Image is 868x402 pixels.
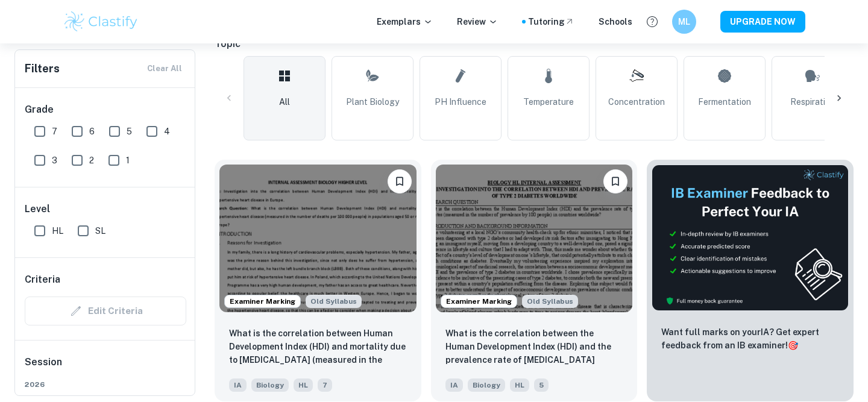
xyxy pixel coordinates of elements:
[534,378,549,392] span: 5
[89,125,95,138] span: 6
[647,160,854,401] a: ThumbnailWant full marks on yourIA? Get expert feedback from an IB examiner!
[95,224,105,237] span: SL
[431,160,638,401] a: Examiner MarkingStarting from the May 2025 session, the Biology IA requirements have changed. It'...
[25,202,186,216] h6: Level
[790,95,835,108] span: Respiration
[377,15,433,28] p: Exemplars
[698,95,751,108] span: Fermentation
[457,15,498,28] p: Review
[652,165,849,311] img: Thumbnail
[63,10,139,34] img: Clastify logo
[127,125,132,138] span: 5
[445,378,463,392] span: IA
[445,327,623,368] p: What is the correlation between the Human Development Index (HDI) and the prevalence rate of type...
[294,378,313,392] span: HL
[25,297,186,325] div: Criteria filters are unavailable when searching by topic
[346,95,399,108] span: Plant Biology
[388,169,412,193] button: Bookmark
[522,295,578,308] span: Old Syllabus
[661,325,839,352] p: Want full marks on your IA ? Get expert feedback from an IB examiner!
[603,169,627,193] button: Bookmark
[164,125,170,138] span: 4
[52,125,57,138] span: 7
[435,95,486,108] span: pH Influence
[441,296,517,307] span: Examiner Marking
[25,60,60,77] h6: Filters
[788,341,798,350] span: 🎯
[678,15,691,28] h6: ML
[215,160,421,401] a: Examiner MarkingStarting from the May 2025 session, the Biology IA requirements have changed. It'...
[522,295,578,308] div: Starting from the May 2025 session, the Biology IA requirements have changed. It's OK to refer to...
[720,11,805,33] button: UPGRADE NOW
[306,295,362,308] span: Old Syllabus
[672,10,696,34] button: ML
[52,224,63,237] span: HL
[126,154,130,167] span: 1
[25,272,60,287] h6: Criteria
[25,355,186,379] h6: Session
[599,15,632,28] a: Schools
[510,378,529,392] span: HL
[225,296,300,307] span: Examiner Marking
[306,295,362,308] div: Starting from the May 2025 session, the Biology IA requirements have changed. It's OK to refer to...
[89,154,94,167] span: 2
[251,378,289,392] span: Biology
[436,165,633,312] img: Biology IA example thumbnail: What is the correlation between the Huma
[52,154,57,167] span: 3
[468,378,505,392] span: Biology
[318,378,332,392] span: 7
[528,15,574,28] a: Tutoring
[229,378,247,392] span: IA
[279,95,290,108] span: All
[608,95,665,108] span: Concentration
[219,165,417,312] img: Biology IA example thumbnail: What is the correlation between Human De
[642,11,662,32] button: Help and Feedback
[215,37,854,51] h6: Topic
[25,379,186,390] span: 2026
[25,102,186,117] h6: Grade
[523,95,574,108] span: Temperature
[229,327,407,368] p: What is the correlation between Human Development Index (HDI) and mortality due to hypertensive h...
